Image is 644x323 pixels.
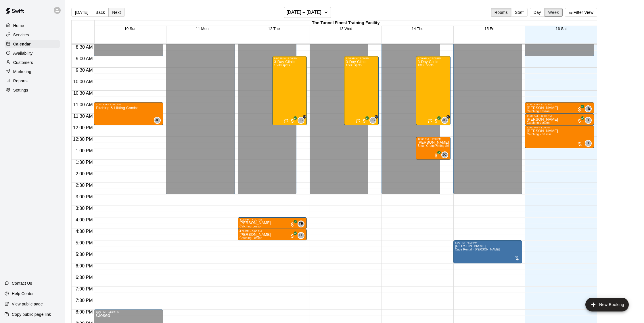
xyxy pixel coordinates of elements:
span: 6:30 PM [74,275,94,280]
div: 9:00 AM – 12:00 PM [418,57,449,60]
div: The Tunnel Finest Training Facility [95,20,597,26]
span: 9:00 AM [74,56,94,61]
div: Teo Estevez [298,221,304,227]
span: TE [299,233,303,238]
span: Cage Rental - [PERSON_NAME] [455,248,500,251]
button: 15 Fri [484,26,494,31]
div: 11:00 AM – 11:30 AM [527,103,592,106]
span: 12 Tue [268,26,280,31]
span: All customers have paid [433,118,439,124]
span: Catching Lesson [527,121,550,124]
span: Teo Estevez [587,117,592,124]
span: Recurring event [284,119,288,123]
span: All customers have paid [577,107,582,112]
button: [DATE] – [DATE] [284,7,331,18]
span: 14 Thu [412,26,423,31]
span: 8:30 AM [74,45,94,50]
span: 11:00 AM [72,102,94,107]
span: 5:00 PM [74,240,94,245]
p: Home [13,23,24,29]
a: Services [5,31,60,39]
span: Catching Lesson [239,236,262,240]
p: Services [13,32,29,38]
span: Joe Campanella [156,117,161,124]
button: 13 Wed [339,26,352,31]
div: 9:00 AM – 12:00 PM: 3-Day Clinic [344,56,379,125]
span: +2 [375,115,378,119]
button: Next [108,8,124,17]
span: 13/30 spots filled [274,64,290,67]
div: 12:00 PM – 1:00 PM: Catching - 60 min [525,125,594,148]
span: +2 [303,115,306,119]
p: Help Center [12,291,34,297]
a: Availability [5,49,60,58]
span: Catching - 60 min [527,133,551,136]
div: Joe Campanella [441,151,448,158]
a: Marketing [5,67,60,76]
span: 4:30 PM [74,229,94,234]
div: Joe Campanella [154,117,161,124]
div: 11:30 AM – 12:00 PM [527,115,592,117]
span: Teo Estevez [300,232,304,239]
button: Staff [511,8,528,17]
span: All customers have paid [290,222,295,227]
span: 7:00 PM [74,286,94,291]
span: TE [586,106,591,112]
p: Contact Us [12,280,32,286]
p: Availability [13,50,33,56]
span: 11:30 AM [72,114,94,119]
span: 6:00 PM [74,263,94,268]
span: All customers have paid [290,233,295,239]
span: Catching Lesson [239,225,262,228]
div: 4:30 PM – 5:00 PM [239,230,305,233]
button: 11 Mon [196,26,208,31]
div: 12:30 PM – 1:30 PM [418,138,449,140]
div: Teo Estevez [298,232,304,239]
div: Teo Estevez [585,117,592,124]
div: 9:00 AM – 12:00 PM [274,57,305,60]
div: 12:00 PM – 1:00 PM [527,126,592,129]
p: Customers [13,60,33,65]
div: 5:00 PM – 6:00 PM: Jimmy [453,240,522,263]
span: 12:00 PM [72,125,94,130]
span: 1:30 PM [74,160,94,165]
span: Recurring event [356,119,360,123]
a: Calendar [5,40,60,48]
span: 9:30 AM [74,68,94,73]
h6: [DATE] – [DATE] [287,8,321,16]
div: 4:30 PM – 5:00 PM: Ayden Vargas [238,229,307,240]
span: 16 Sat [556,26,567,31]
button: [DATE] [71,8,92,17]
div: 11:30 AM – 12:00 PM: Ayden Vargas [525,114,594,125]
span: Joe Campanella & 2 others [300,117,304,124]
span: JC [155,117,160,123]
span: +2 [446,115,450,119]
div: Joe Campanella [441,117,448,124]
div: 4:00 PM – 4:30 PM [239,218,305,221]
button: 10 Sun [124,26,136,31]
a: Settings [5,86,60,94]
span: TE [299,221,303,227]
span: Recurring event [428,119,432,123]
span: Catching Lesson [527,110,550,113]
span: 2:00 PM [74,171,94,176]
div: Teo Estevez [585,105,592,112]
a: Reports [5,77,60,85]
span: 13/30 spots filled [346,64,362,67]
span: Teo Estevez [300,221,304,227]
span: JC [371,117,375,123]
button: Back [92,8,109,17]
span: 2:30 PM [74,183,94,188]
span: Small Group Hitting Sessions - 1hr [418,144,465,147]
div: 4:00 PM – 4:30 PM: Ayden Vargas [238,217,307,229]
div: Customers [5,58,60,67]
span: 3:00 PM [74,194,94,199]
div: 11:00 AM – 12:00 PM: Pitching & Hitting Combo [94,102,163,125]
div: Home [5,21,60,30]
